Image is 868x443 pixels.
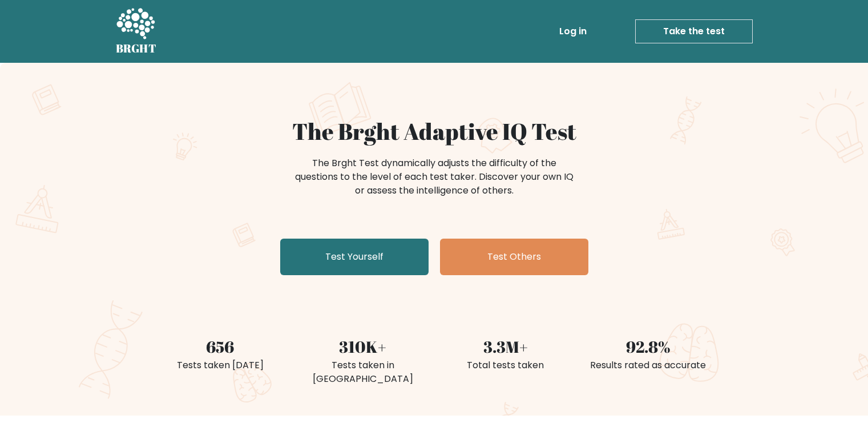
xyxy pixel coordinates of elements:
div: 310K+ [298,335,427,359]
a: Log in [555,20,591,43]
div: Results rated as accurate [584,359,713,372]
div: The Brght Test dynamically adjusts the difficulty of the questions to the level of each test take... [292,156,577,198]
div: Tests taken [DATE] [156,359,285,372]
div: 92.8% [584,335,713,359]
div: 3.3M+ [441,335,570,359]
h1: The Brght Adaptive IQ Test [156,118,713,145]
a: Take the test [635,19,753,43]
h5: BRGHT [116,42,157,55]
a: Test Others [440,239,588,275]
div: Total tests taken [441,359,570,372]
a: BRGHT [116,5,157,58]
div: 656 [156,335,285,359]
div: Tests taken in [GEOGRAPHIC_DATA] [298,359,427,386]
a: Test Yourself [280,239,429,275]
